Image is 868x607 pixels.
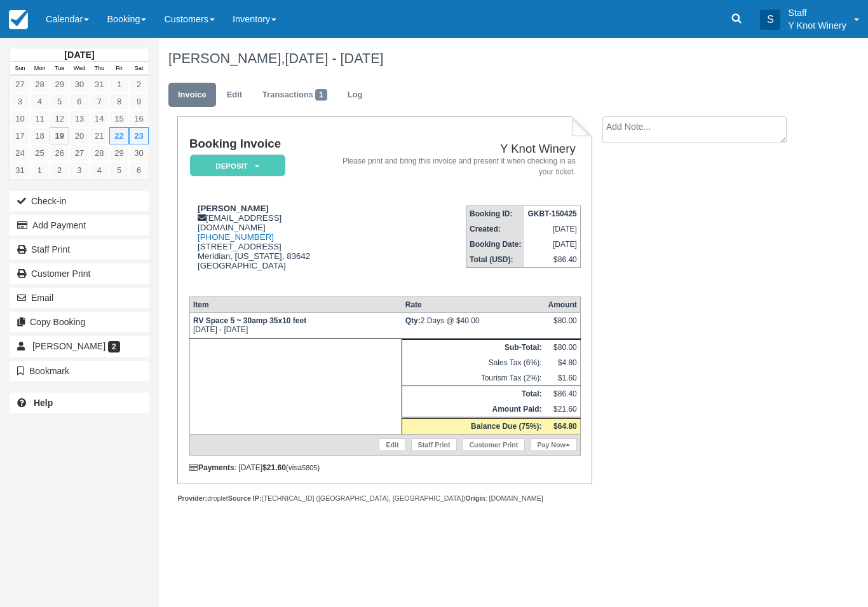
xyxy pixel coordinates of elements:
[30,144,50,162] a: 25
[108,341,120,352] span: 2
[34,398,53,408] b: Help
[50,162,69,179] a: 2
[30,162,50,179] a: 1
[465,494,485,502] strong: Origin
[177,494,592,503] div: droplet [TECHNICAL_ID] ([GEOGRAPHIC_DATA], [GEOGRAPHIC_DATA]) : [DOMAIN_NAME]
[189,204,337,286] div: [EMAIL_ADDRESS][DOMAIN_NAME] [STREET_ADDRESS] Meridian, [US_STATE], 83642 [GEOGRAPHIC_DATA]
[9,10,28,29] img: checkfront-main-nav-mini-logo.png
[462,438,525,451] a: Customer Print
[524,252,580,268] td: $86.40
[50,144,69,162] a: 26
[10,239,149,260] a: Staff Print
[379,438,405,451] a: Edit
[168,83,216,108] a: Invoice
[466,221,525,237] th: Created:
[10,191,149,211] button: Check-in
[90,127,109,144] a: 21
[402,340,545,356] th: Sub-Total:
[69,62,89,76] th: Wed
[30,127,50,144] a: 18
[548,316,576,335] div: $80.00
[30,110,50,127] a: 11
[168,51,801,66] h1: [PERSON_NAME],
[10,263,149,284] a: Customer Print
[10,393,149,413] a: Help
[10,93,30,110] a: 3
[253,83,337,108] a: Transactions1
[527,209,576,218] strong: GKBT-150425
[402,297,545,313] th: Rate
[338,83,372,108] a: Log
[545,355,580,370] td: $4.80
[466,237,525,252] th: Booking Date:
[342,156,576,178] address: Please print and bring this invoice and present it when checking in as your ticket.
[30,76,50,93] a: 28
[69,162,89,179] a: 3
[402,355,545,370] td: Sales Tax (6%):
[129,62,149,76] th: Sat
[109,76,129,93] a: 1
[402,313,545,339] td: 2 Days @ $40.00
[10,361,149,381] button: Bookmark
[190,155,285,177] em: Deposit
[10,312,149,332] button: Copy Booking
[402,418,545,435] th: Balance Due (75%):
[177,494,207,502] strong: Provider:
[10,110,30,127] a: 10
[545,401,580,418] td: $21.60
[69,76,89,93] a: 30
[10,144,30,162] a: 24
[524,221,580,237] td: [DATE]
[129,162,149,179] a: 6
[69,127,89,144] a: 20
[50,76,69,93] a: 29
[109,144,129,162] a: 29
[129,110,149,127] a: 16
[69,93,89,110] a: 6
[545,297,580,313] th: Amount
[90,110,109,127] a: 14
[262,463,286,472] strong: $21.60
[10,127,30,144] a: 17
[90,144,109,162] a: 28
[32,341,105,351] span: [PERSON_NAME]
[545,340,580,356] td: $80.00
[411,438,458,451] a: Staff Print
[50,127,69,144] a: 19
[10,162,30,179] a: 31
[402,370,545,386] td: Tourism Tax (2%):
[189,463,234,472] strong: Payments
[760,10,780,30] div: S
[402,401,545,418] th: Amount Paid:
[285,50,383,66] span: [DATE] - [DATE]
[189,297,402,313] th: Item
[342,143,576,156] h2: Y Knot Winery
[90,76,109,93] a: 31
[217,83,252,108] a: Edit
[129,93,149,110] a: 9
[109,110,129,127] a: 15
[90,62,109,76] th: Thu
[50,93,69,110] a: 5
[30,62,50,76] th: Mon
[553,422,577,431] strong: $64.80
[189,154,281,178] a: Deposit
[193,316,306,325] strong: RV Space 5 ~ 30amp 35x10 feet
[402,386,545,402] th: Total:
[545,370,580,386] td: $1.60
[545,386,580,402] td: $86.40
[50,62,69,76] th: Tue
[228,494,262,502] strong: Source IP:
[129,144,149,162] a: 30
[189,313,402,339] td: [DATE] - [DATE]
[189,137,337,151] h1: Booking Invoice
[109,93,129,110] a: 8
[405,316,421,325] strong: Qty
[524,237,580,252] td: [DATE]
[129,127,149,144] a: 23
[109,62,129,76] th: Fri
[466,206,525,222] th: Booking ID:
[198,204,269,213] strong: [PERSON_NAME]
[30,93,50,110] a: 4
[198,232,274,242] a: [PHONE_NUMBER]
